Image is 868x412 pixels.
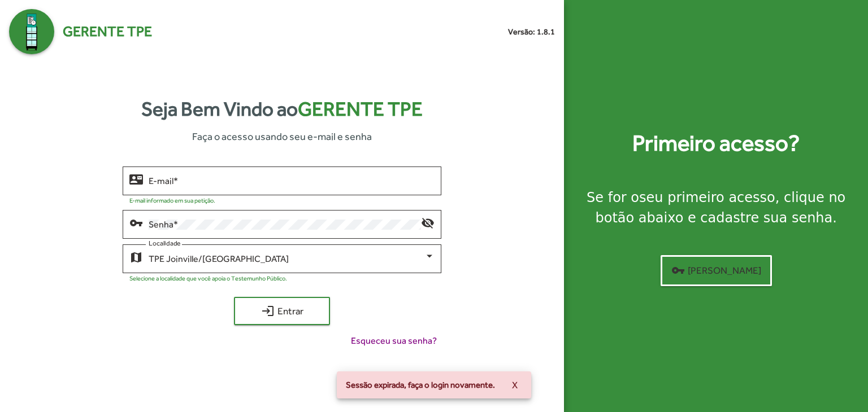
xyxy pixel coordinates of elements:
mat-icon: contact_mail [129,172,143,186]
span: Gerente TPE [63,21,152,42]
span: X [512,375,518,395]
strong: Primeiro acesso? [632,126,800,160]
mat-icon: vpn_key [671,264,685,277]
span: Entrar [244,301,320,321]
span: Gerente TPE [298,98,423,120]
button: X [503,375,527,395]
span: Faça o acesso usando seu e-mail e senha [192,129,372,144]
mat-icon: login [261,304,275,318]
mat-hint: E-mail informado em sua petição. [129,197,215,204]
img: Logo Gerente [9,9,54,54]
mat-icon: visibility_off [421,216,435,229]
span: [PERSON_NAME] [671,260,761,280]
strong: Seja Bem Vindo ao [141,94,423,124]
button: [PERSON_NAME] [661,255,772,286]
div: Se for o , clique no botão abaixo e cadastre sua senha. [578,187,854,228]
mat-hint: Selecione a localidade que você apoia o Testemunho Público. [129,275,287,282]
span: TPE Joinville/[GEOGRAPHIC_DATA] [149,253,289,264]
span: Esqueceu sua senha? [351,334,437,348]
mat-icon: map [129,250,143,264]
strong: seu primeiro acesso [639,190,775,205]
mat-icon: vpn_key [129,216,143,229]
button: Entrar [234,297,330,325]
span: Sessão expirada, faça o login novamente. [346,379,495,391]
small: Versão: 1.8.1 [508,26,555,38]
